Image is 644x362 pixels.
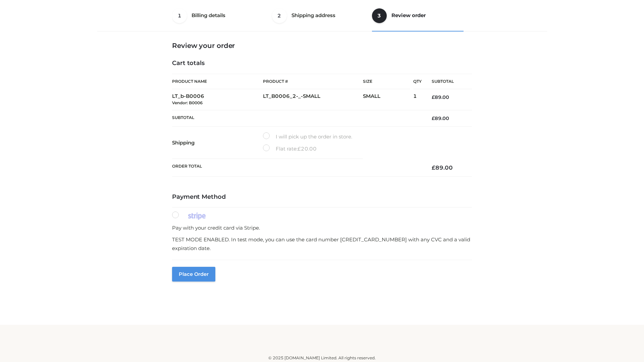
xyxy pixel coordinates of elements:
bdi: 89.00 [432,115,449,121]
h3: Review your order [172,42,472,50]
td: LT_B0006_2-_-SMALL [263,89,363,110]
th: Size [363,74,410,89]
span: £ [432,115,435,121]
span: £ [432,94,435,100]
button: Place order [172,267,215,282]
bdi: 89.00 [432,164,453,171]
h4: Payment Method [172,193,472,201]
bdi: 20.00 [298,145,317,152]
th: Subtotal [422,74,472,89]
p: TEST MODE ENABLED. In test mode, you can use the card number [CREDIT_CARD_NUMBER] with any CVC an... [172,235,472,252]
div: © 2025 [DOMAIN_NAME] Limited. All rights reserved. [100,355,544,361]
th: Qty [413,74,422,89]
label: I will pick up the order in store. [263,132,352,141]
th: Shipping [172,127,263,159]
span: £ [298,145,301,152]
td: 1 [413,89,422,110]
h4: Cart totals [172,60,472,67]
th: Product Name [172,74,263,89]
th: Order Total [172,159,422,177]
td: SMALL [363,89,413,110]
small: Vendor: B0006 [172,100,203,105]
p: Pay with your credit card via Stripe. [172,224,472,232]
th: Product # [263,74,363,89]
td: LT_b-B0006 [172,89,263,110]
span: £ [432,164,435,171]
bdi: 89.00 [432,94,449,100]
label: Flat rate: [263,144,317,153]
th: Subtotal [172,110,422,126]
